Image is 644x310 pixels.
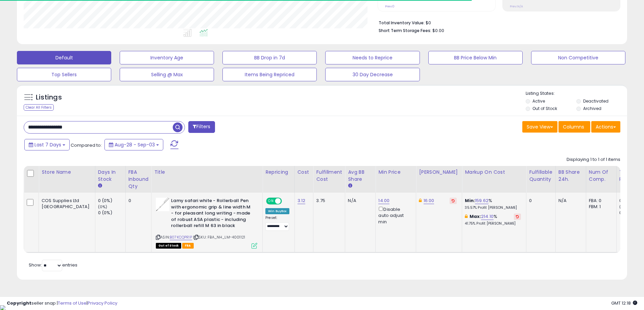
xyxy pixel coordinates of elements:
span: Columns [563,123,584,130]
small: (0%) [619,204,629,209]
img: 21PBPAOBkmL._SL40_.jpg [156,198,169,211]
div: Title [154,169,260,176]
p: Listing States: [526,90,627,97]
div: 0 [529,198,550,204]
div: Fulfillable Quantity [529,169,552,183]
button: Inventory Age [120,51,214,64]
label: Deactivated [583,98,609,104]
div: Days In Stock [98,169,123,183]
div: BB Share 24h. [558,169,583,183]
small: (0%) [98,204,108,209]
small: Prev: N/A [510,4,523,8]
a: Privacy Policy [88,300,117,306]
span: $0.00 [432,27,444,34]
a: 159.62 [475,197,488,204]
div: Num of Comp. [589,169,614,183]
button: Non Competitive [531,51,625,64]
h5: Listings [36,93,62,102]
button: BB Drop in 7d [222,51,317,64]
div: Total Rev. [619,169,644,183]
a: 3.12 [297,197,306,204]
p: 41.75% Profit [PERSON_NAME] [465,221,521,226]
button: Filters [188,121,215,133]
span: ON [267,198,275,204]
b: Total Inventory Value: [379,20,425,26]
div: ASIN: [156,198,257,248]
label: Active [532,98,545,104]
span: Compared to: [71,142,102,148]
div: [PERSON_NAME] [419,169,459,176]
small: Days In Stock. [98,183,102,189]
div: Store Name [42,169,92,176]
div: seller snap | | [7,300,117,307]
button: Save View [522,121,557,133]
div: % [465,198,521,210]
div: Disable auto adjust min [378,205,411,225]
button: Needs to Reprice [325,51,420,64]
button: Last 7 Days [24,139,70,150]
b: Lamy safari white - Rollerball Pen with ergonomic grip & line width M - for pleasant long writing... [171,198,253,231]
div: 3.75 [316,198,340,204]
strong: Copyright [7,300,31,306]
small: Prev: 0 [385,4,395,8]
label: Archived [583,106,601,111]
div: FBA: 0 [589,198,611,204]
a: 14.00 [378,197,389,204]
div: Min Price [378,169,413,176]
span: Show: entries [29,262,77,268]
button: 30 Day Decrease [325,68,420,81]
div: % [465,214,521,226]
li: $0 [379,18,615,26]
div: 0 (0%) [98,198,125,204]
div: Cost [297,169,311,176]
div: N/A [558,198,581,204]
th: The percentage added to the cost of goods (COGS) that forms the calculator for Min & Max prices. [462,166,526,193]
span: FBA [182,243,194,249]
a: B07KCQPR1P [170,234,192,240]
b: Min: [465,197,475,204]
label: Out of Stock [532,106,557,111]
div: Fulfillment Cost [316,169,342,183]
div: Preset: [265,216,289,231]
div: FBM: 1 [589,204,611,210]
a: 16.00 [424,197,434,204]
button: Aug-28 - Sep-03 [104,139,163,150]
div: Displaying 1 to 1 of 1 items [567,157,620,163]
b: Short Term Storage Fees: [379,28,431,33]
button: Items Being Repriced [222,68,317,81]
button: Top Sellers [17,68,111,81]
div: Win BuyBox [265,208,289,214]
div: Markup on Cost [465,169,523,176]
div: 0 (0%) [98,210,125,216]
button: BB Price Below Min [428,51,523,64]
button: Default [17,51,111,64]
button: Actions [591,121,620,133]
div: Avg BB Share [348,169,373,183]
a: 214.10 [481,213,494,220]
div: N/A [348,198,370,204]
span: 2025-09-11 12:18 GMT [611,300,637,306]
div: COS Supplies Ltd [GEOGRAPHIC_DATA] [42,198,90,210]
span: OFF [281,198,292,204]
small: Avg BB Share. [348,183,352,189]
div: Repricing [265,169,292,176]
div: 0 [128,198,146,204]
span: Aug-28 - Sep-03 [115,141,155,148]
div: Clear All Filters [24,104,54,111]
button: Columns [558,121,590,133]
span: All listings that are currently out of stock and unavailable for purchase on Amazon [156,243,181,249]
div: FBA inbound Qty [128,169,149,190]
p: 35.57% Profit [PERSON_NAME] [465,205,521,210]
b: Max: [470,213,481,220]
span: | SKU: FBA_NH_LM-4001121 [193,234,245,240]
button: Selling @ Max [120,68,214,81]
a: Terms of Use [58,300,87,306]
span: Last 7 Days [34,141,61,148]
